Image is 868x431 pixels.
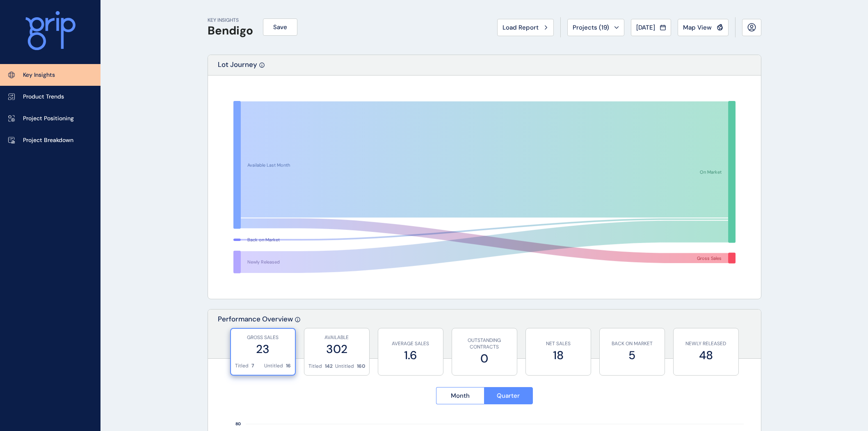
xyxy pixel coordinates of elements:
[530,340,587,347] p: NET SALES
[235,334,291,341] p: GROSS SALES
[382,340,439,347] p: AVERAGE SALES
[23,93,64,101] p: Product Trends
[218,314,293,358] p: Performance Overview
[451,392,470,400] span: Month
[683,23,712,32] span: Map View
[497,392,520,400] span: Quarter
[503,23,539,32] span: Load Report
[678,347,734,363] label: 48
[456,337,513,351] p: OUTSTANDING CONTRACTS
[264,362,283,369] p: Untitled
[357,363,365,370] p: 160
[573,23,609,32] span: Projects ( 19 )
[235,362,249,369] p: Titled
[23,71,55,79] p: Key Insights
[530,347,587,363] label: 18
[325,363,333,370] p: 142
[604,340,660,347] p: BACK ON MARKET
[286,362,291,369] p: 16
[382,347,439,363] label: 1.6
[308,334,365,341] p: AVAILABLE
[636,23,655,32] span: [DATE]
[456,351,513,367] label: 0
[436,387,484,404] button: Month
[273,23,287,31] span: Save
[308,363,322,370] p: Titled
[208,24,253,38] h1: Bendigo
[263,18,297,36] button: Save
[604,347,660,363] label: 5
[678,19,729,36] button: Map View
[497,19,554,36] button: Load Report
[251,362,254,369] p: 7
[308,341,365,357] label: 302
[235,341,291,357] label: 23
[631,19,671,36] button: [DATE]
[484,387,533,404] button: Quarter
[23,136,73,144] p: Project Breakdown
[567,19,624,36] button: Projects (19)
[208,17,253,24] p: KEY INSIGHTS
[235,422,241,427] text: 80
[218,60,257,75] p: Lot Journey
[335,363,354,370] p: Untitled
[678,340,734,347] p: NEWLY RELEASED
[23,115,74,123] p: Project Positioning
